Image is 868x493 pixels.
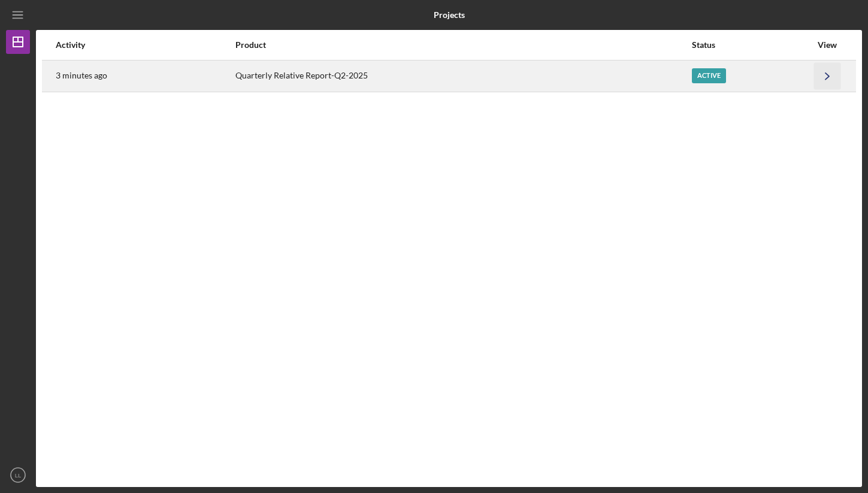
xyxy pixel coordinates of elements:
div: Active [692,68,726,83]
text: LL [15,472,22,479]
div: Status [692,40,811,50]
div: Quarterly Relative Report-Q2-2025 [235,61,690,91]
div: Activity [56,40,234,50]
button: LL [6,463,30,487]
time: 2025-08-14 23:11 [56,71,107,80]
div: Product [235,40,690,50]
b: Projects [434,10,465,20]
div: View [812,40,842,50]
